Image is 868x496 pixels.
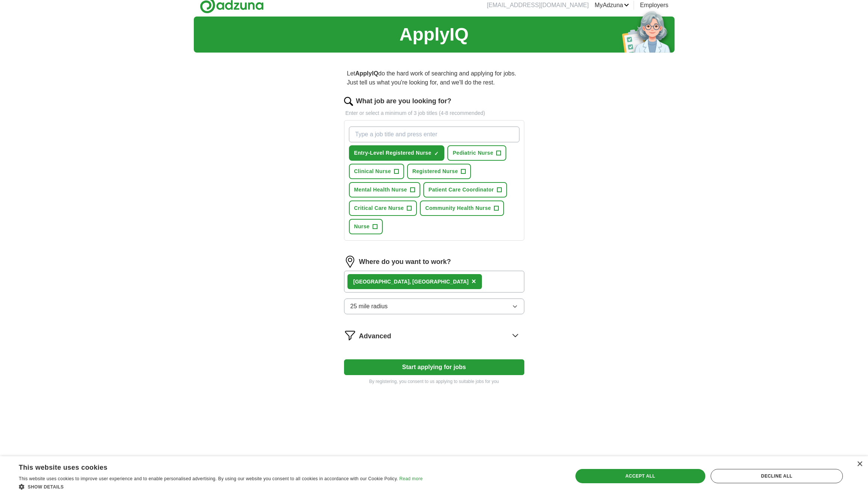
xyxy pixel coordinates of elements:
a: MyAdzuna [595,1,629,10]
button: Clinical Nurse [349,164,404,179]
span: This website uses cookies to improve user experience and to enable personalised advertising. By u... [19,476,398,481]
p: By registering, you consent to us applying to suitable jobs for you [344,378,524,385]
div: Close [857,461,862,467]
a: Employers [640,1,669,10]
span: Critical Care Nurse [354,204,404,212]
span: Registered Nurse [412,167,458,175]
img: filter [344,329,356,341]
span: ✓ [434,151,439,157]
button: Entry-Level Registered Nurse✓ [349,145,445,161]
span: Pediatric Nurse [453,149,493,157]
p: Enter or select a minimum of 3 job titles (4-8 recommended) [344,109,524,117]
a: Read more, opens a new window [399,476,423,481]
button: Nurse [349,219,383,234]
input: Type a job title and press enter [349,127,519,142]
div: Show details [19,483,423,490]
span: Clinical Nurse [354,167,391,175]
button: Patient Care Coordinator [423,182,507,197]
img: search.png [344,97,353,106]
button: Start applying for jobs [344,359,524,375]
button: Mental Health Nurse [349,182,420,197]
span: Patient Care Coordinator [429,186,494,194]
span: × [471,277,476,285]
button: Community Health Nurse [420,201,504,216]
span: Entry-Level Registered Nurse [354,149,432,157]
img: location.png [344,256,356,268]
span: Advanced [359,331,391,341]
strong: ApplyIQ [355,70,378,77]
span: Show details [28,484,64,490]
label: What job are you looking for? [356,96,451,106]
button: Registered Nurse [407,164,471,179]
div: , [GEOGRAPHIC_DATA] [353,278,469,286]
span: Community Health Nurse [425,204,491,212]
div: Accept all [575,469,705,483]
button: Pediatric Nurse [447,145,506,161]
button: 25 mile radius [344,299,524,314]
div: This website uses cookies [19,461,404,472]
div: Decline all [711,469,843,483]
p: Let do the hard work of searching and applying for jobs. Just tell us what you're looking for, an... [344,66,524,90]
strong: [GEOGRAPHIC_DATA] [353,279,410,285]
span: Mental Health Nurse [354,186,407,194]
h1: ApplyIQ [399,21,468,48]
span: 25 mile radius [350,302,388,311]
span: Nurse [354,223,370,231]
button: Critical Care Nurse [349,201,417,216]
button: × [471,276,476,287]
label: Where do you want to work? [359,257,451,267]
li: [EMAIL_ADDRESS][DOMAIN_NAME] [487,1,589,10]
